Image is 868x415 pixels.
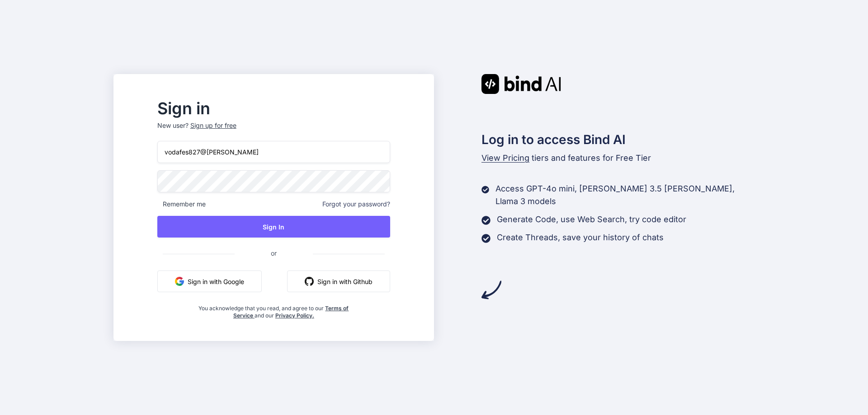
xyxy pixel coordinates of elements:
[196,299,352,319] div: You acknowledge that you read, and agree to our and our
[495,182,755,208] p: Access GPT-4o mini, [PERSON_NAME] 3.5 [PERSON_NAME], Llama 3 models
[157,121,390,141] p: New user?
[305,277,314,286] img: github
[157,141,390,163] input: Login or Email
[190,121,236,130] div: Sign up for free
[175,277,184,286] img: google
[481,152,755,164] p: tiers and features for Free Tier
[157,200,206,209] span: Remember me
[497,213,686,226] p: Generate Code, use Web Search, try code editor
[481,74,561,94] img: Bind AI logo
[322,200,390,209] span: Forgot your password?
[235,242,313,264] span: or
[157,216,390,238] button: Sign In
[157,270,262,292] button: Sign in with Google
[481,153,529,163] span: View Pricing
[157,101,390,116] h2: Sign in
[233,305,349,319] a: Terms of Service
[481,280,501,300] img: arrow
[497,231,664,244] p: Create Threads, save your history of chats
[287,270,390,292] button: Sign in with Github
[275,312,314,319] a: Privacy Policy.
[481,130,755,149] h2: Log in to access Bind AI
